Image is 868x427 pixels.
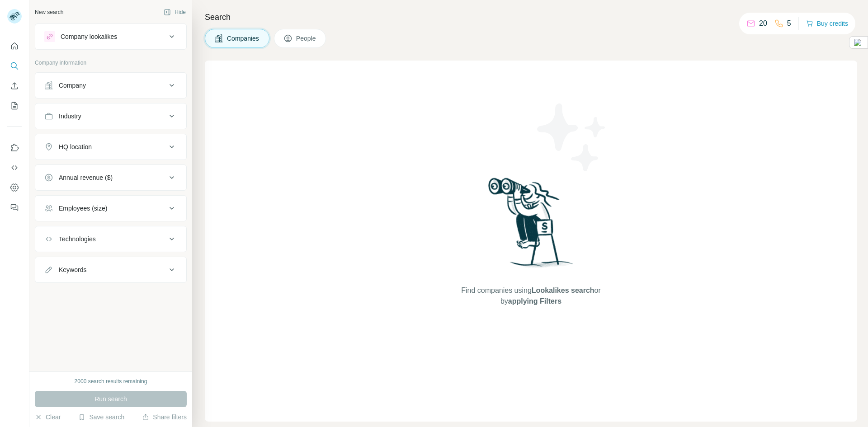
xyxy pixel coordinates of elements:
[7,38,22,54] button: Quick start
[35,259,186,281] button: Keywords
[7,58,22,74] button: Search
[78,413,124,422] button: Save search
[35,197,186,219] button: Employees (size)
[296,34,317,43] span: People
[531,97,613,178] img: Surfe Illustration - Stars
[157,5,192,19] button: Hide
[205,11,857,23] h4: Search
[35,228,186,250] button: Technologies
[35,59,187,67] p: Company information
[59,235,96,244] div: Technologies
[854,39,863,46] img: DB_AMPERSAND_Pantone.svg
[787,18,791,29] p: 5
[59,204,107,213] div: Employees (size)
[59,81,86,90] div: Company
[35,26,186,47] button: Company lookalikes
[7,78,22,94] button: Enrich CSV
[7,199,22,216] button: Feedback
[759,18,767,29] p: 20
[227,34,260,43] span: Companies
[7,179,22,196] button: Dashboard
[35,413,61,422] button: Clear
[59,173,113,182] div: Annual revenue ($)
[7,98,22,114] button: My lists
[7,140,22,156] button: Use Surfe on LinkedIn
[458,285,603,307] span: Find companies using or by
[508,297,561,305] span: applying Filters
[142,413,187,422] button: Share filters
[35,8,63,16] div: New search
[806,17,848,30] button: Buy credits
[59,142,92,151] div: HQ location
[35,105,186,127] button: Industry
[35,136,186,158] button: HQ location
[35,167,186,188] button: Annual revenue ($)
[35,75,186,96] button: Company
[61,32,117,41] div: Company lookalikes
[59,265,86,274] div: Keywords
[59,112,81,121] div: Industry
[532,286,594,294] span: Lookalikes search
[484,175,578,276] img: Surfe Illustration - Woman searching with binoculars
[75,377,147,385] div: 2000 search results remaining
[7,160,22,176] button: Use Surfe API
